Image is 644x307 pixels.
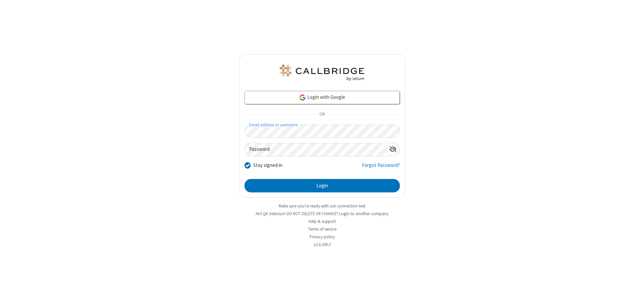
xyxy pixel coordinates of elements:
img: google-icon.png [299,94,306,101]
a: Help & support [309,219,336,224]
input: Email address or username [245,125,400,138]
a: Make sure you're ready with our connection test [279,203,365,209]
a: Privacy policy [310,234,335,240]
div: Show password [386,143,399,156]
li: v2.6.349.0 [239,241,405,248]
a: Terms of service [308,226,336,232]
label: Stay signed in [253,162,282,169]
input: Password [245,143,386,156]
button: Login [245,179,400,192]
img: QA Selenium DO NOT DELETE OR CHANGE [278,65,366,81]
li: Not QA Selenium DO NOT DELETE OR CHANGE? [239,210,405,217]
a: Forgot Password? [362,162,400,174]
a: Login with Google [245,91,400,104]
span: OR [317,110,327,119]
button: Login to another company [339,210,388,217]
